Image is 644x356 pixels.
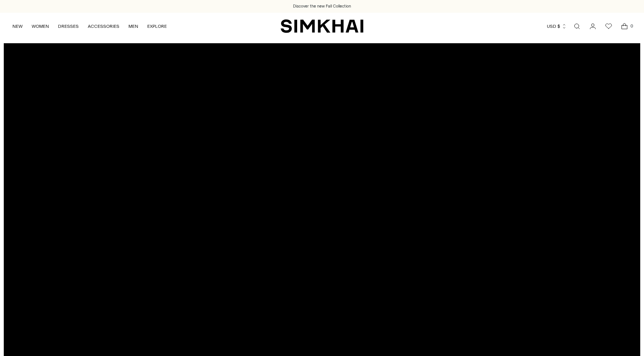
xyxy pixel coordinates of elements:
[147,18,167,35] a: EXPLORE
[601,19,616,34] a: Wishlist
[58,18,79,35] a: DRESSES
[281,19,363,33] a: SIMKHAI
[569,19,584,34] a: Open search modal
[293,3,351,9] a: Discover the new Fall Collection
[628,23,635,29] span: 0
[128,18,138,35] a: MEN
[88,18,119,35] a: ACCESSORIES
[617,19,632,34] a: Open cart modal
[32,18,49,35] a: WOMEN
[547,18,567,35] button: USD $
[12,18,23,35] a: NEW
[585,19,600,34] a: Go to the account page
